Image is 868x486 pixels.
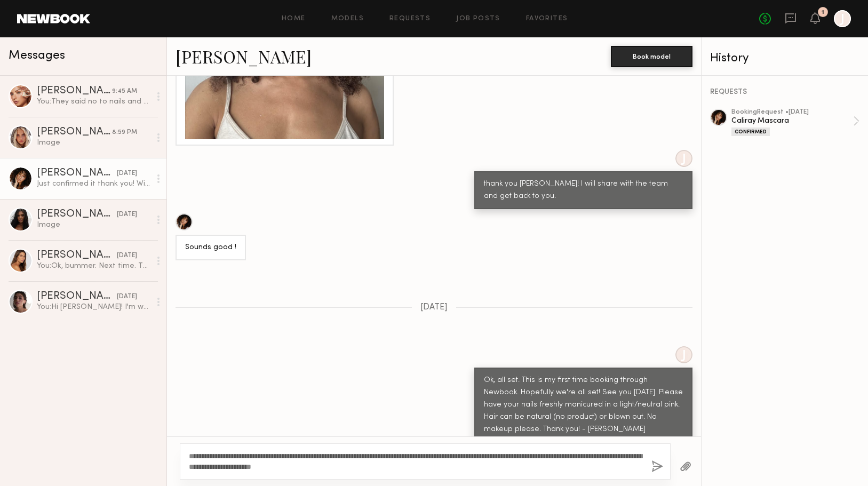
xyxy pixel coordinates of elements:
[176,45,312,68] a: [PERSON_NAME]
[117,169,137,179] div: [DATE]
[526,15,568,22] a: Favorites
[456,15,500,22] a: Job Posts
[185,242,236,254] div: Sounds good !
[37,209,117,220] div: [PERSON_NAME]
[420,303,448,312] span: [DATE]
[484,178,683,203] div: thank you [PERSON_NAME]! I will share with the team and get back to you.
[710,52,859,65] div: History
[117,292,137,302] div: [DATE]
[112,128,137,138] div: 8:59 PM
[282,15,306,22] a: Home
[117,210,137,220] div: [DATE]
[731,109,859,136] a: bookingRequest •[DATE]Caliray MascaraConfirmed
[710,89,859,96] div: REQUESTS
[37,179,150,189] div: Just confirmed it thank you! Will do for the nails. 💕
[37,97,150,107] div: You: They said no to nails and asked where you'll be commuting from re: gas. Also, can you please...
[731,128,770,136] div: Confirmed
[37,250,117,261] div: [PERSON_NAME]
[834,10,851,27] a: J
[9,50,65,62] span: Messages
[37,86,112,97] div: [PERSON_NAME]
[37,138,150,148] div: Image
[37,220,150,230] div: Image
[822,10,824,15] div: 1
[117,251,137,261] div: [DATE]
[37,261,150,271] div: You: Ok, bummer. Next time. Thanks!
[611,46,692,67] button: Book model
[37,291,117,302] div: [PERSON_NAME]
[611,51,692,60] a: Book model
[331,15,364,22] a: Models
[37,127,112,138] div: [PERSON_NAME]
[731,116,853,126] div: Caliray Mascara
[37,302,150,312] div: You: Hi [PERSON_NAME]! I'm writing on behalf of makeup brand caliray. We are interested in hiring...
[37,168,117,179] div: [PERSON_NAME]
[731,109,853,116] div: booking Request • [DATE]
[484,375,683,436] div: Ok, all set. This is my first time booking through Newbook. Hopefully we're all set! See you [DAT...
[112,86,137,97] div: 9:45 AM
[389,15,431,22] a: Requests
